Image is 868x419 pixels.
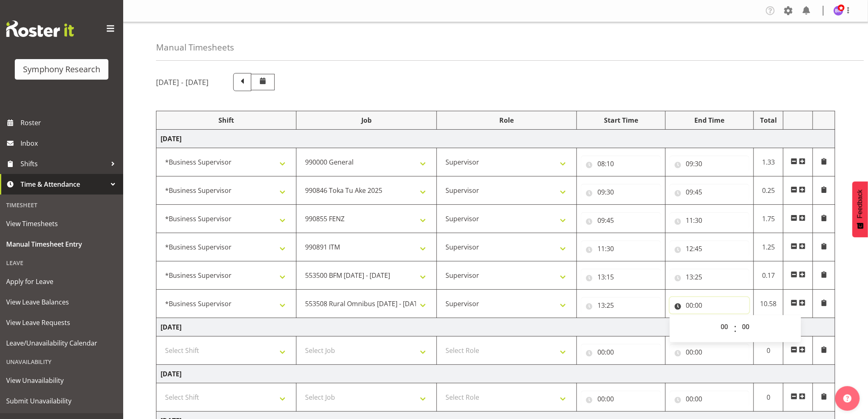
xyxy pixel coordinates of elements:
[301,115,432,125] div: Job
[21,117,119,129] span: Roster
[754,233,783,261] td: 1.25
[156,43,234,52] h4: Manual Timesheets
[441,115,572,125] div: Role
[21,158,107,170] span: Shifts
[670,240,750,257] input: Click to select...
[161,115,292,125] div: Shift
[670,156,750,172] input: Click to select...
[2,292,121,312] a: View Leave Balances
[21,137,119,149] span: Inbox
[21,178,107,190] span: Time & Attendance
[670,269,750,285] input: Click to select...
[581,269,661,285] input: Click to select...
[581,297,661,314] input: Click to select...
[852,181,868,237] button: Feedback - Show survey
[734,318,737,339] span: :
[581,115,661,125] div: Start Time
[670,115,750,125] div: End Time
[156,365,835,383] td: [DATE]
[754,261,783,290] td: 0.17
[581,184,661,200] input: Click to select...
[6,296,117,308] span: View Leave Balances
[2,254,121,271] div: Leave
[581,240,661,257] input: Click to select...
[156,78,209,87] h5: [DATE] - [DATE]
[2,353,121,370] div: Unavailability
[6,21,74,37] img: Rosterit website logo
[581,344,661,360] input: Click to select...
[581,391,661,407] input: Click to select...
[670,391,750,407] input: Click to select...
[2,213,121,234] a: View Timesheets
[857,190,864,218] span: Feedback
[581,212,661,229] input: Click to select...
[6,218,117,230] span: View Timesheets
[670,297,750,314] input: Click to select...
[6,275,117,288] span: Apply for Leave
[754,205,783,233] td: 1.75
[2,333,121,353] a: Leave/Unavailability Calendar
[2,370,121,391] a: View Unavailability
[6,238,117,250] span: Manual Timesheet Entry
[6,316,117,329] span: View Leave Requests
[754,176,783,205] td: 0.25
[156,130,835,148] td: [DATE]
[754,383,783,412] td: 0
[156,318,835,337] td: [DATE]
[843,394,852,403] img: help-xxl-2.png
[754,337,783,365] td: 0
[2,391,121,411] a: Submit Unavailability
[834,6,843,16] img: bhavik-kanna1260.jpg
[754,290,783,318] td: 10.58
[670,344,750,360] input: Click to select...
[581,156,661,172] input: Click to select...
[6,395,117,407] span: Submit Unavailability
[2,271,121,292] a: Apply for Leave
[2,197,121,213] div: Timesheet
[670,212,750,229] input: Click to select...
[754,148,783,176] td: 1.33
[758,115,779,125] div: Total
[2,312,121,333] a: View Leave Requests
[6,337,117,349] span: Leave/Unavailability Calendar
[2,234,121,254] a: Manual Timesheet Entry
[670,184,750,200] input: Click to select...
[6,374,117,387] span: View Unavailability
[23,63,100,76] div: Symphony Research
